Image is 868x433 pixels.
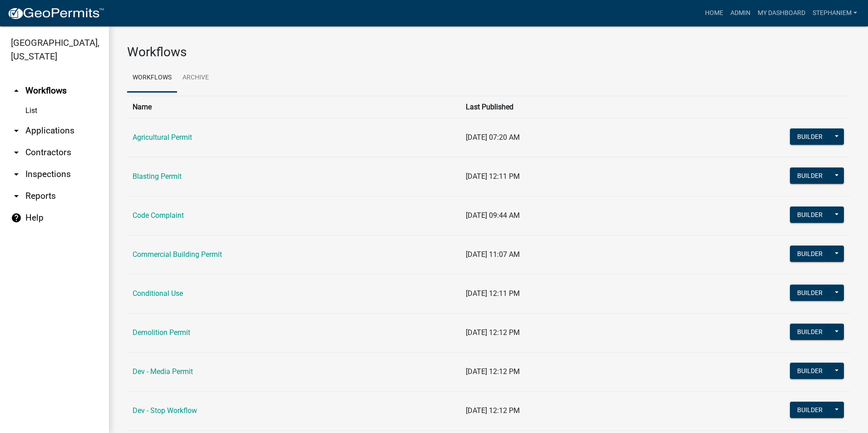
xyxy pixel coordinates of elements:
button: Builder [790,246,830,262]
span: [DATE] 12:11 PM [466,172,520,181]
span: [DATE] 07:20 AM [466,133,520,142]
button: Builder [790,285,830,301]
h3: Workflows [127,44,850,60]
a: Dev - Media Permit [133,367,193,376]
button: Builder [790,402,830,418]
i: arrow_drop_down [11,147,22,158]
i: arrow_drop_down [11,125,22,136]
button: Builder [790,363,830,379]
button: Builder [790,207,830,223]
span: [DATE] 09:44 AM [466,211,520,220]
a: Demolition Permit [133,328,190,337]
button: Builder [790,167,830,184]
span: [DATE] 12:11 PM [466,289,520,298]
button: Builder [790,324,830,340]
span: [DATE] 12:12 PM [466,367,520,376]
i: arrow_drop_up [11,85,22,96]
a: Workflows [127,64,177,93]
th: Last Published [460,96,738,118]
button: Builder [790,128,830,145]
a: Agricultural Permit [133,133,192,142]
a: Blasting Permit [133,172,182,181]
i: arrow_drop_down [11,191,22,202]
a: Archive [177,64,214,93]
a: Dev - Stop Workflow [133,406,197,415]
a: Home [701,5,727,22]
i: arrow_drop_down [11,169,22,180]
a: Commercial Building Permit [133,250,222,259]
span: [DATE] 12:12 PM [466,328,520,337]
a: StephanieM [809,5,861,22]
span: [DATE] 11:07 AM [466,250,520,259]
a: My Dashboard [754,5,809,22]
span: [DATE] 12:12 PM [466,406,520,415]
a: Admin [727,5,754,22]
a: Code Complaint [133,211,184,220]
i: help [11,212,22,223]
a: Conditional Use [133,289,183,298]
th: Name [127,96,460,118]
